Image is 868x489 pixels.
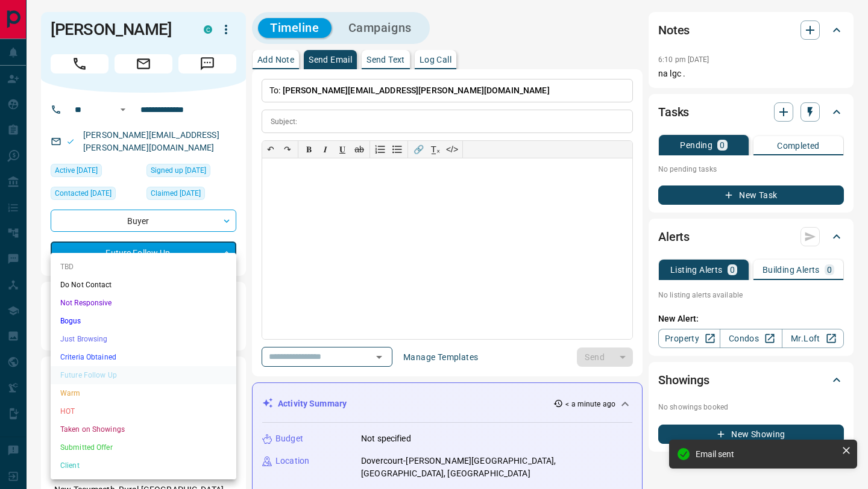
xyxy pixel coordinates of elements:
[51,384,236,402] li: Warm
[51,276,236,294] li: Do Not Contact
[51,402,236,420] li: HOT
[51,348,236,366] li: Criteria Obtained
[51,312,236,330] li: Bogus
[696,449,837,459] div: Email sent
[51,294,236,312] li: Not Responsive
[51,456,236,475] li: Client
[51,258,236,276] li: TBD
[51,438,236,456] li: Submitted Offer
[51,330,236,348] li: Just Browsing
[51,420,236,438] li: Taken on Showings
